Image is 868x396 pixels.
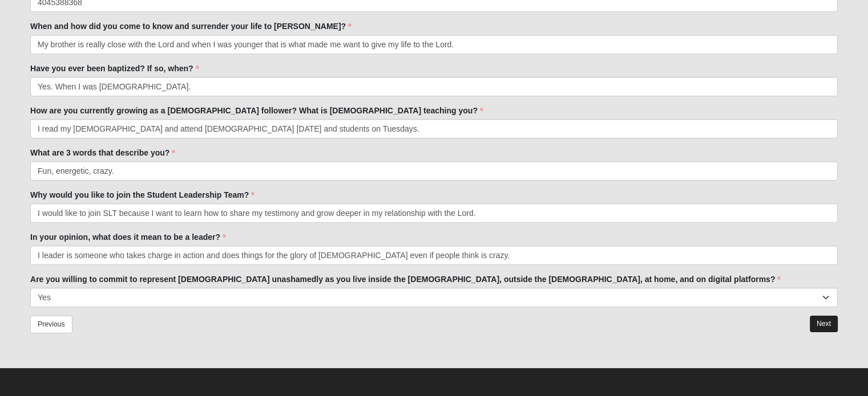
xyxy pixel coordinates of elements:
a: Previous [30,316,72,333]
label: Have you ever been baptized? If so, when? [30,63,199,74]
label: When and how did you come to know and surrender your life to [PERSON_NAME]? [30,21,352,32]
a: Next [810,316,838,332]
label: What are 3 words that describe you? [30,147,175,158]
label: Are you willing to commit to represent [DEMOGRAPHIC_DATA] unashamedly as you live inside the [DEM... [30,273,781,285]
label: How are you currently growing as a [DEMOGRAPHIC_DATA] follower? What is [DEMOGRAPHIC_DATA] teachi... [30,105,483,116]
label: In your opinion, what does it mean to be a leader? [30,231,226,243]
label: Why would you like to join the Student Leadership Team? [30,189,255,201]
